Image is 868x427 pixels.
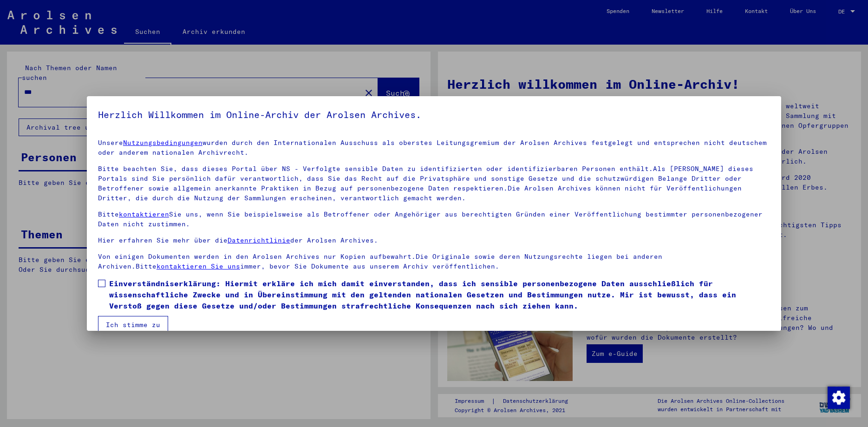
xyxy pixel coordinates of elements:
[98,252,770,271] p: Von einigen Dokumenten werden in den Arolsen Archives nur Kopien aufbewahrt.Die Originale sowie d...
[119,210,169,218] a: kontaktieren
[123,138,202,147] a: Nutzungsbedingungen
[98,138,770,158] p: Unsere wurden durch den Internationalen Ausschuss als oberstes Leitungsgremium der Arolsen Archiv...
[157,262,240,270] a: kontaktieren Sie uns
[98,236,770,245] p: Hier erfahren Sie mehr über die der Arolsen Archives.
[98,164,770,203] p: Bitte beachten Sie, dass dieses Portal über NS - Verfolgte sensible Daten zu identifizierten oder...
[109,278,770,311] span: Einverständniserklärung: Hiermit erkläre ich mich damit einverstanden, dass ich sensible personen...
[228,236,290,244] a: Datenrichtlinie
[98,107,770,122] h5: Herzlich Willkommen im Online-Archiv der Arolsen Archives.
[828,387,850,409] img: Zustimmung ändern
[98,316,168,334] button: Ich stimme zu
[98,210,770,229] p: Bitte Sie uns, wenn Sie beispielsweise als Betroffener oder Angehöriger aus berechtigten Gründen ...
